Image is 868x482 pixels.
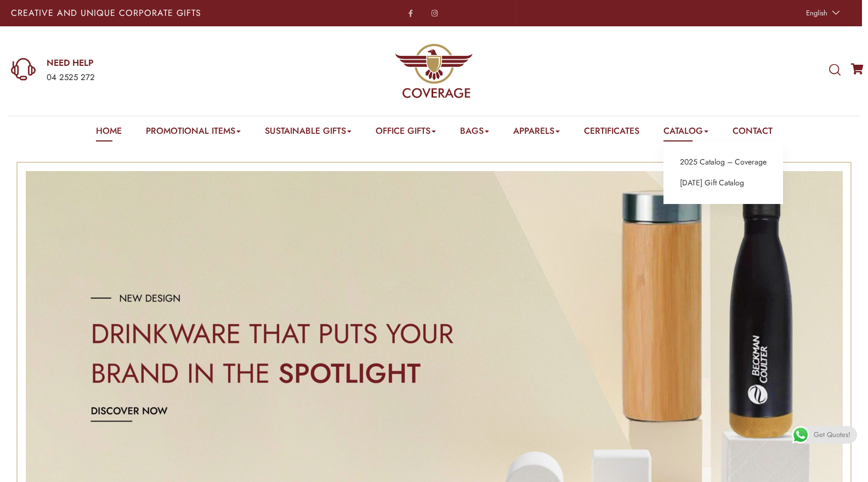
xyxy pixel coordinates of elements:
a: English [801,5,843,21]
span: English [806,8,827,18]
a: Apparels [513,124,560,141]
a: Certificates [584,124,639,141]
a: Contact [733,124,773,141]
div: 04 2525 272 [47,71,284,85]
a: Office Gifts [376,124,436,141]
a: NEED HELP [47,57,284,69]
a: Catalog [663,124,708,141]
a: [DATE] Gift Catalog [680,176,744,190]
a: Home [96,124,122,141]
a: Bags [460,124,489,141]
a: Sustainable Gifts [265,124,351,141]
span: Get Quotes! [814,426,850,444]
a: 2025 Catalog – Coverage [680,155,767,169]
p: Creative and Unique Corporate Gifts [11,9,342,18]
a: Promotional Items [146,124,241,141]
